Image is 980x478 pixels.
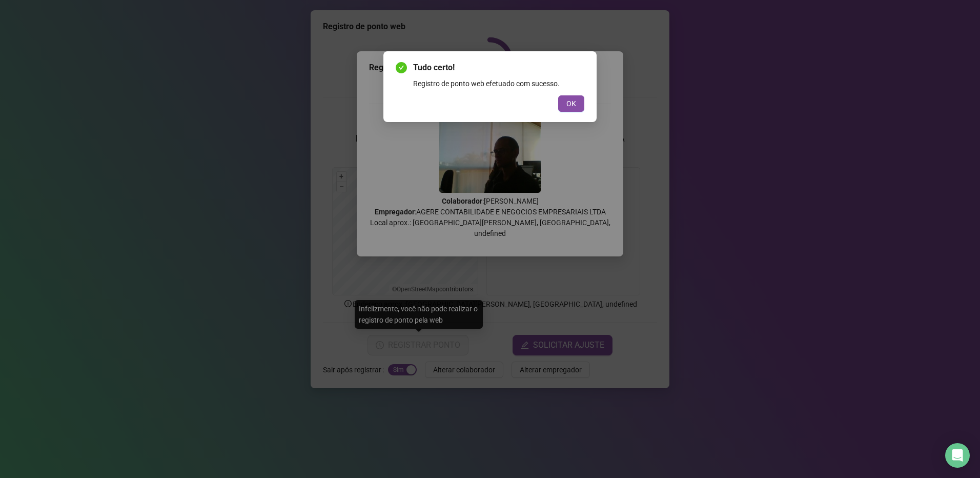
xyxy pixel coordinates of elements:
div: Registro de ponto web efetuado com sucesso. [413,78,584,89]
button: OK [558,95,584,112]
span: Tudo certo! [413,62,584,74]
div: Open Intercom Messenger [945,443,970,468]
span: check-circle [396,62,407,73]
span: OK [566,98,576,109]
